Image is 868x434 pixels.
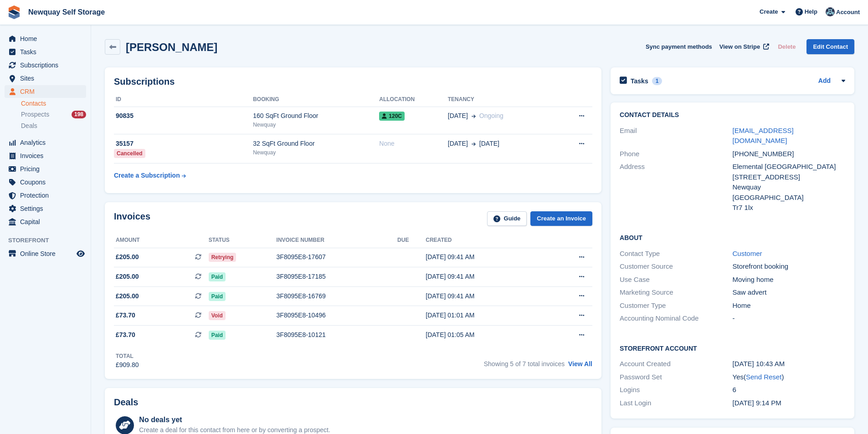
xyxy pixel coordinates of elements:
div: 35157 [114,139,253,148]
a: Contacts [21,99,86,108]
div: 32 SqFt Ground Floor [253,139,379,148]
span: Deals [21,122,37,130]
span: Tasks [20,46,75,58]
div: 3F8095E8-17607 [277,252,398,262]
span: [DATE] [479,139,499,148]
h2: Contact Details [620,112,845,119]
span: £73.70 [116,311,135,320]
span: Help [805,7,817,16]
span: 120C [379,112,405,121]
a: menu [5,32,86,45]
div: [PHONE_NUMBER] [733,149,845,159]
th: Created [426,233,545,248]
h2: [PERSON_NAME] [126,41,217,53]
span: Capital [20,215,75,228]
a: View All [568,360,592,368]
span: £205.00 [116,272,139,281]
div: Newquay [733,182,845,193]
th: ID [114,92,253,107]
div: Account Created [620,359,732,369]
h2: Deals [114,397,138,408]
span: ( ) [744,373,784,381]
span: View on Stripe [719,42,760,51]
a: Newquay Self Storage [25,5,108,20]
span: Void [209,311,226,320]
div: 3F8095E8-16769 [277,291,398,301]
span: Subscriptions [20,59,75,71]
h2: About [620,233,845,242]
div: Customer Type [620,301,732,311]
div: Address [620,162,732,213]
div: 3F8095E8-10121 [277,330,398,340]
h2: Storefront Account [620,343,845,352]
div: Moving home [733,275,845,285]
span: Coupons [20,176,75,189]
div: 3F8095E8-10496 [277,311,398,320]
a: menu [5,202,86,215]
div: Create a Subscription [114,171,180,180]
h2: Subscriptions [114,77,592,87]
a: menu [5,72,86,85]
div: Elemental [GEOGRAPHIC_DATA] [STREET_ADDRESS] [733,162,845,182]
div: 90835 [114,111,253,121]
div: Password Set [620,372,732,383]
a: menu [5,189,86,202]
div: 6 [733,385,845,395]
div: Phone [620,149,732,159]
a: menu [5,176,86,189]
span: Storefront [8,236,91,245]
th: Due [397,233,426,248]
a: Create a Subscription [114,167,186,184]
a: menu [5,85,86,98]
div: None [379,139,447,148]
span: Home [20,32,75,45]
span: Invoices [20,149,75,162]
h2: Tasks [631,77,648,85]
a: menu [5,46,86,58]
div: - [733,313,845,324]
th: Tenancy [448,92,555,107]
button: Sync payment methods [646,39,712,54]
a: Edit Contact [806,39,854,54]
span: Analytics [20,136,75,149]
img: Colette Pearce [826,7,835,16]
a: Create an Invoice [530,211,592,226]
span: [DATE] [448,139,468,148]
div: £909.80 [116,360,139,370]
span: £73.70 [116,330,135,340]
a: Add [818,76,831,87]
span: £205.00 [116,252,139,262]
div: Total [116,352,139,360]
div: Customer Source [620,261,732,272]
div: Marketing Source [620,287,732,298]
a: Guide [487,211,527,226]
img: stora-icon-8386f47178a22dfd0bd8f6a31ec36ba5ce8667c1dd55bd0f319d3a0aa187defe.svg [7,5,21,19]
h2: Invoices [114,211,150,226]
span: Paid [209,272,226,281]
div: Tr7 1lx [733,203,845,213]
span: Prospects [21,110,49,119]
th: Allocation [379,92,447,107]
span: Paid [209,331,226,340]
time: 2025-06-28 20:14:51 UTC [733,399,781,407]
a: menu [5,149,86,162]
div: [DATE] 01:05 AM [426,330,545,340]
div: Yes [733,372,845,383]
span: [DATE] [448,111,468,121]
th: Amount [114,233,209,248]
th: Booking [253,92,379,107]
div: Newquay [253,121,379,129]
div: 3F8095E8-17185 [277,272,398,281]
a: menu [5,59,86,71]
div: [DATE] 10:43 AM [733,359,845,369]
span: Pricing [20,163,75,175]
span: Settings [20,202,75,215]
div: [GEOGRAPHIC_DATA] [733,193,845,203]
th: Invoice number [277,233,398,248]
span: Protection [20,189,75,202]
th: Status [209,233,277,248]
span: Ongoing [479,112,503,119]
span: Showing 5 of 7 total invoices [484,360,565,368]
div: Accounting Nominal Code [620,313,732,324]
a: Customer [733,250,762,257]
